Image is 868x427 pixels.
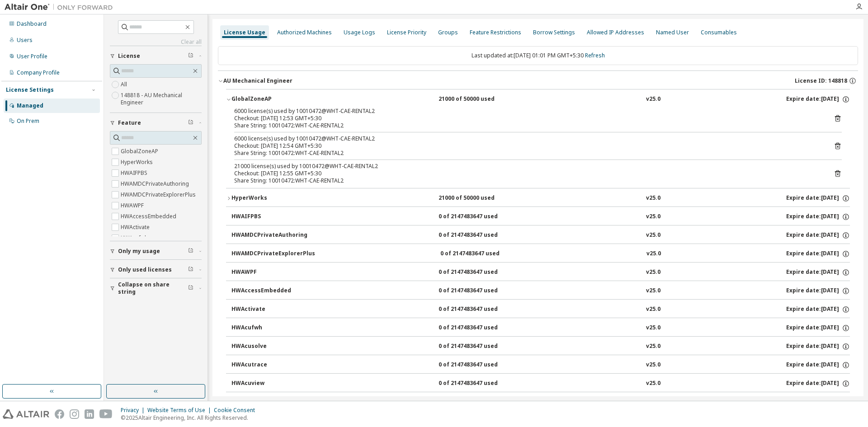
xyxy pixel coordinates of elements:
[17,20,47,28] div: Dashboard
[234,150,820,157] div: Share String: 10010472:WHT-CAE-RENTAL2
[231,281,850,301] button: HWAccessEmbedded0 of 2147483647 usedv25.0Expire date:[DATE]
[646,250,661,258] div: v25.0
[226,89,850,109] button: GlobalZoneAP21000 of 50000 usedv25.0Expire date:[DATE]
[118,281,188,296] span: Collapse on share string
[786,380,850,388] div: Expire date: [DATE]
[656,29,689,36] div: Named User
[121,178,191,189] label: HWAMDCPrivateAuthoring
[795,77,847,84] span: License ID: 148818
[85,409,94,419] img: linkedin.svg
[231,250,315,258] div: HWAMDCPrivateExplorerPlus
[118,266,172,273] span: Only used licenses
[118,52,140,60] span: License
[387,29,426,36] div: License Priority
[786,268,850,277] div: Expire date: [DATE]
[17,53,47,60] div: User Profile
[439,287,520,295] div: 0 of 2147483647 used
[121,407,147,414] div: Privacy
[6,86,54,94] div: License Settings
[646,361,660,369] div: v25.0
[231,225,850,245] button: HWAMDCPrivateAuthoring0 of 2147483647 usedv25.0Expire date:[DATE]
[440,250,522,258] div: 0 of 2147483647 used
[439,194,520,202] div: 21000 of 50000 used
[786,95,850,103] div: Expire date: [DATE]
[110,260,202,280] button: Only used licenses
[3,409,49,419] img: altair_logo.svg
[224,29,265,36] div: License Usage
[223,77,292,84] div: AU Mechanical Engineer
[439,343,520,351] div: 0 of 2147483647 used
[533,29,575,36] div: Borrow Settings
[121,414,260,422] p: © 2025 Altair Engineering, Inc. All Rights Reserved.
[231,392,850,412] button: HWAltairBushingModel0 of 2147483647 usedv25.0Expire date:[DATE]
[121,79,129,90] label: All
[121,168,149,178] label: HWAIFPBS
[188,52,193,60] span: Clear filter
[786,324,850,332] div: Expire date: [DATE]
[786,231,850,239] div: Expire date: [DATE]
[234,135,820,142] div: 6000 license(s) used by 10010472@WHT-CAE-RENTAL2
[231,305,313,314] div: HWActivate
[110,38,202,46] a: Clear all
[646,194,660,202] div: v25.0
[110,278,202,298] button: Collapse on share string
[786,250,850,258] div: Expire date: [DATE]
[438,29,458,36] div: Groups
[587,29,644,36] div: Allowed IP Addresses
[234,108,820,115] div: 6000 license(s) used by 10010472@WHT-CAE-RENTAL2
[439,361,520,369] div: 0 of 2147483647 used
[218,71,858,91] button: AU Mechanical EngineerLicense ID: 148818
[470,29,521,36] div: Feature Restrictions
[439,324,520,332] div: 0 of 2147483647 used
[231,95,313,103] div: GlobalZoneAP
[231,268,313,277] div: HWAWPF
[646,305,660,314] div: v25.0
[439,95,520,103] div: 21000 of 50000 used
[121,157,155,168] label: HyperWorks
[439,213,520,221] div: 0 of 2147483647 used
[118,119,141,127] span: Feature
[439,268,520,277] div: 0 of 2147483647 used
[231,231,313,239] div: HWAMDCPrivateAuthoring
[646,343,660,351] div: v25.0
[439,231,520,239] div: 0 of 2147483647 used
[277,29,332,36] div: Authorized Machines
[786,361,850,369] div: Expire date: [DATE]
[231,263,850,282] button: HWAWPF0 of 2147483647 usedv25.0Expire date:[DATE]
[147,407,214,414] div: Website Terms of Use
[121,146,160,157] label: GlobalZoneAP
[226,188,850,208] button: HyperWorks21000 of 50000 usedv25.0Expire date:[DATE]
[121,189,198,200] label: HWAMDCPrivateExplorerPlus
[5,3,118,12] img: Altair One
[234,163,820,170] div: 21000 license(s) used by 10010472@WHT-CAE-RENTAL2
[786,305,850,314] div: Expire date: [DATE]
[646,213,660,221] div: v25.0
[231,207,850,227] button: HWAIFPBS0 of 2147483647 usedv25.0Expire date:[DATE]
[646,324,660,332] div: v25.0
[231,355,850,375] button: HWAcutrace0 of 2147483647 usedv25.0Expire date:[DATE]
[17,117,39,125] div: On Prem
[121,233,150,244] label: HWAcufwh
[231,343,313,351] div: HWAcusolve
[231,318,850,338] button: HWAcufwh0 of 2147483647 usedv25.0Expire date:[DATE]
[646,380,660,388] div: v25.0
[17,102,43,109] div: Managed
[234,170,820,177] div: Checkout: [DATE] 12:55 GMT+5:30
[188,248,193,255] span: Clear filter
[231,244,850,264] button: HWAMDCPrivateExplorerPlus0 of 2147483647 usedv25.0Expire date:[DATE]
[439,380,520,388] div: 0 of 2147483647 used
[17,37,33,44] div: Users
[231,374,850,394] button: HWAcuview0 of 2147483647 usedv25.0Expire date:[DATE]
[701,29,737,36] div: Consumables
[121,222,151,233] label: HWActivate
[188,266,193,273] span: Clear filter
[585,52,605,59] a: Refresh
[231,361,313,369] div: HWAcutrace
[234,177,820,184] div: Share String: 10010472:WHT-CAE-RENTAL2
[118,248,160,255] span: Only my usage
[218,46,858,65] div: Last updated at: [DATE] 01:01 PM GMT+5:30
[234,115,820,122] div: Checkout: [DATE] 12:53 GMT+5:30
[646,95,660,103] div: v25.0
[231,337,850,357] button: HWAcusolve0 of 2147483647 usedv25.0Expire date:[DATE]
[121,211,178,222] label: HWAccessEmbedded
